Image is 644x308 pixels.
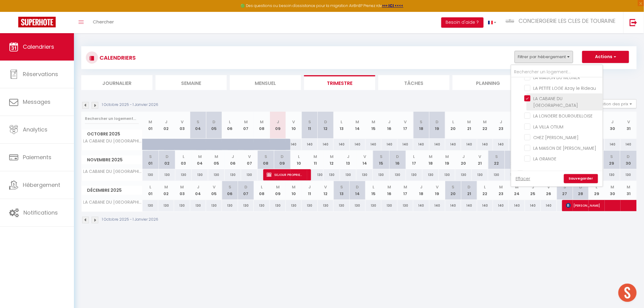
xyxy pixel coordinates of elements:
span: LA MAISON DE [PERSON_NAME] [534,145,597,151]
div: 130 [190,200,206,211]
abbr: L [261,184,263,190]
th: 30 [620,151,637,169]
button: Gestion des prix [591,99,637,108]
abbr: V [292,119,295,125]
th: 16 [381,181,397,200]
div: 130 [241,169,257,180]
div: 140 [413,200,429,211]
abbr: M [198,154,202,159]
th: 11 [302,181,317,200]
th: 09 [270,181,286,200]
th: 06 [225,151,241,169]
div: 140 [445,139,461,150]
abbr: J [197,184,199,190]
th: 28 [573,181,589,200]
th: 01 [142,181,158,200]
div: 130 [158,200,174,211]
div: 130 [142,169,159,180]
span: LA CABANE DU [GEOGRAPHIC_DATA] [82,200,143,205]
abbr: D [396,154,399,159]
a: Effacer [516,175,530,182]
span: Paiements [23,153,51,161]
abbr: J [420,184,422,190]
abbr: L [298,154,300,159]
abbr: M [313,154,317,159]
th: 08 [257,151,274,169]
span: CONCIERGERIE LES CLES DE TOURAINE [519,17,616,25]
abbr: L [149,184,151,190]
div: 140 [334,139,349,150]
div: 140 [429,139,445,150]
abbr: M [276,184,280,190]
th: 03 [174,112,190,139]
abbr: S [420,119,423,125]
div: 130 [175,169,192,180]
th: 12 [324,151,340,169]
button: Filtrer par hébergement [515,51,573,63]
th: 24 [509,181,525,200]
abbr: D [281,154,284,159]
div: 130 [397,200,413,211]
div: 130 [286,200,302,211]
div: 130 [373,169,389,180]
abbr: L [229,119,231,125]
th: 07 [238,181,254,200]
abbr: V [627,119,630,125]
abbr: V [404,119,407,125]
abbr: M [292,184,296,190]
th: 16 [390,151,406,169]
abbr: D [212,119,215,125]
div: 140 [477,200,493,211]
div: 140 [350,139,366,150]
abbr: D [579,184,582,190]
abbr: S [611,154,613,159]
div: Ouvrir le chat [618,284,637,302]
th: 20 [445,112,461,139]
abbr: J [462,154,465,159]
th: 21 [461,112,477,139]
div: 130 [208,169,225,180]
abbr: J [500,119,502,125]
input: Rechercher un logement... [511,67,603,78]
abbr: J [232,154,234,159]
th: 17 [397,181,413,200]
div: 140 [605,139,621,150]
abbr: J [277,119,279,125]
abbr: L [413,154,415,159]
input: Rechercher un logement... [85,113,139,124]
a: Sauvegarder [564,174,598,183]
abbr: M [499,184,503,190]
th: 29 [589,181,604,200]
div: 130 [422,169,439,180]
th: 18 [413,112,429,139]
abbr: D [627,154,630,159]
abbr: S [563,184,566,190]
div: 140 [302,139,317,150]
th: 23 [505,151,521,169]
li: Planning [453,75,524,90]
abbr: V [324,184,327,190]
th: 24 [509,112,525,139]
th: 17 [406,151,422,169]
img: Super Booking [18,17,56,27]
abbr: M [260,119,264,125]
abbr: S [308,119,311,125]
abbr: D [436,119,439,125]
div: 140 [445,200,461,211]
div: 130 [350,200,366,211]
th: 19 [429,181,445,200]
div: 140 [621,139,637,150]
th: 14 [350,181,366,200]
img: ... [506,19,515,23]
abbr: S [340,184,343,190]
div: 140 [461,139,477,150]
li: Journalier [81,75,152,90]
th: 04 [192,151,208,169]
th: 10 [291,151,307,169]
div: 130 [174,200,190,211]
div: 130 [192,169,208,180]
div: 130 [356,169,373,180]
p: 1 Octobre 2025 - 1 Janvier 2026 [102,217,158,222]
th: 18 [422,151,439,169]
div: 130 [455,169,472,180]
